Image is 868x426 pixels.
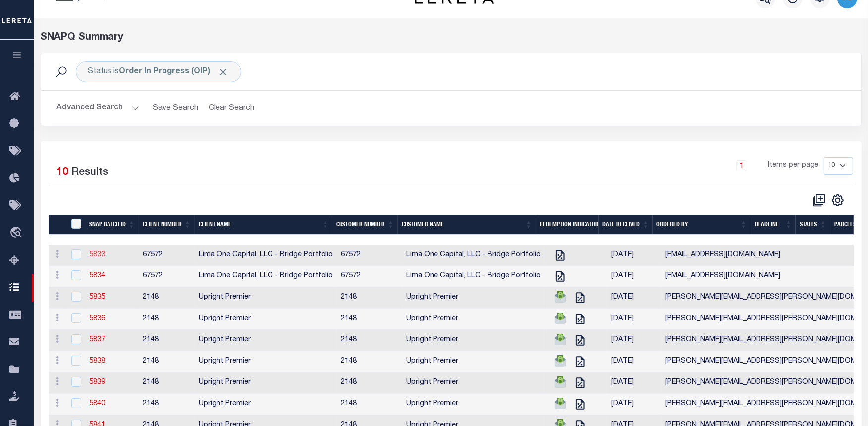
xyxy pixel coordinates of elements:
button: Clear Search [205,99,259,118]
th: SNAP BATCH ID: activate to sort column ascending [85,215,139,235]
a: TPS Requested [552,358,568,365]
td: 67572 [139,266,195,287]
a: TPS Requested [552,294,568,301]
td: Upright Premier [402,373,544,394]
td: 2148 [139,330,195,351]
td: Lima One Capital, LLC - Bridge Portfolio [195,245,337,266]
td: Upright Premier [195,351,337,373]
td: 2148 [337,309,402,330]
th: Client Name: activate to sort column ascending [195,215,332,235]
span: 10 [57,167,69,178]
td: Upright Premier [195,330,337,351]
a: Tax Cert Requested [572,336,588,343]
td: [DATE] [607,373,661,394]
th: Customer Name: activate to sort column ascending [398,215,536,235]
td: Upright Premier [402,287,544,309]
a: Tax Cert Requested [572,315,588,322]
button: Save Search [147,99,205,118]
span: Click to Remove [218,67,229,77]
th: Deadline: activate to sort column ascending [751,215,796,235]
td: 2148 [139,351,195,373]
td: 2148 [337,351,402,373]
td: 2148 [337,330,402,351]
a: TPS Requested [552,315,568,322]
a: 5833 [89,251,105,258]
a: 5837 [89,336,105,343]
td: Lima One Capital, LLC - Bridge Portfolio [402,245,544,266]
td: 2148 [337,287,402,309]
a: Tax Cert Requested [552,272,568,279]
th: Customer Number: activate to sort column ascending [332,215,398,235]
th: Redemption Indicator [536,215,599,235]
td: 2148 [139,373,195,394]
td: 2148 [337,373,402,394]
td: 67572 [139,245,195,266]
a: 5838 [89,358,105,365]
a: 5836 [89,315,105,322]
a: TPS Requested [552,400,568,407]
td: 2148 [139,394,195,415]
td: [DATE] [607,351,661,373]
div: SNAPQ Summary [41,30,862,45]
a: 5839 [89,379,105,386]
th: Ordered By: activate to sort column ascending [653,215,751,235]
div: Status is [76,61,241,82]
label: Results [72,165,108,181]
td: [DATE] [607,309,661,330]
td: Upright Premier [402,394,544,415]
a: 5834 [89,272,105,279]
th: States: activate to sort column ascending [796,215,830,235]
a: TPS Requested [552,379,568,386]
span: Items per page [768,160,819,171]
td: 2148 [337,394,402,415]
td: [DATE] [607,394,661,415]
td: Upright Premier [195,287,337,309]
button: Advanced Search [57,99,139,118]
td: Upright Premier [195,373,337,394]
th: SNAPBatchId [65,215,85,235]
td: Lima One Capital, LLC - Bridge Portfolio [402,266,544,287]
a: Tax Cert Requested [572,294,588,301]
th: Date Received: activate to sort column ascending [599,215,653,235]
a: Tax Cert Requested [572,379,588,386]
td: 2148 [139,309,195,330]
i: travel_explore [9,227,25,240]
th: Client Number: activate to sort column ascending [139,215,195,235]
a: Tax Cert Requested [572,358,588,365]
td: 67572 [337,245,402,266]
a: TPS Requested [552,336,568,343]
td: Upright Premier [402,351,544,373]
a: 5840 [89,400,105,407]
td: [DATE] [607,330,661,351]
td: [DATE] [607,245,661,266]
td: Upright Premier [402,309,544,330]
a: Tax Cert Requested [572,400,588,407]
td: [DATE] [607,266,661,287]
td: Upright Premier [195,394,337,415]
td: Upright Premier [195,309,337,330]
b: Order In Progress (OIP) [119,68,229,76]
td: Upright Premier [402,330,544,351]
td: Lima One Capital, LLC - Bridge Portfolio [195,266,337,287]
a: 5835 [89,294,105,301]
td: 2148 [139,287,195,309]
td: 67572 [337,266,402,287]
td: [DATE] [607,287,661,309]
a: 1 [736,160,747,171]
a: Tax Cert Requested [552,251,568,258]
